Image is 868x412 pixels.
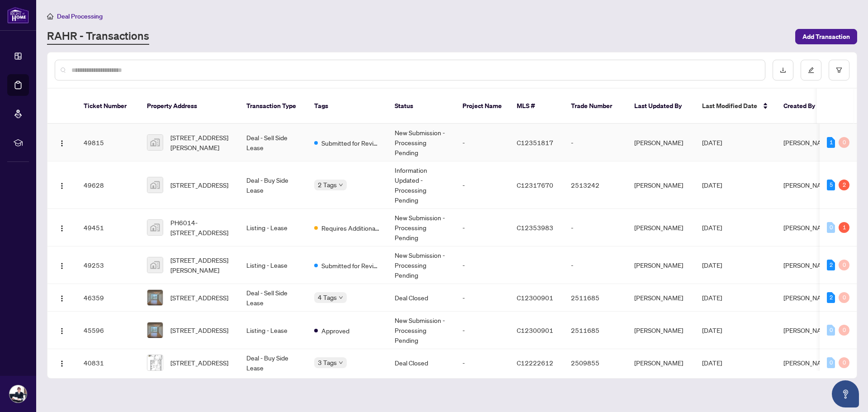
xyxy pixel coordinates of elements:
button: Logo [55,135,69,150]
td: [PERSON_NAME] [627,312,695,349]
th: Last Updated By [627,89,695,124]
span: [STREET_ADDRESS][PERSON_NAME] [170,133,232,152]
td: 49628 [76,161,140,209]
span: [PERSON_NAME] [783,326,832,334]
span: [STREET_ADDRESS] [170,293,228,303]
img: Logo [58,262,66,270]
div: 0 [839,325,849,336]
img: Logo [58,182,66,189]
td: - [564,209,627,246]
img: Logo [58,140,66,147]
td: - [455,284,509,312]
th: Last Modified Date [695,89,776,124]
a: RAHR - Transactions [47,28,149,45]
td: - [455,246,509,284]
span: filter [836,67,842,73]
td: [PERSON_NAME] [627,124,695,161]
span: Deal Processing [57,12,103,20]
button: edit [801,60,821,81]
td: 49451 [76,209,140,246]
td: New Submission - Processing Pending [387,209,455,246]
img: thumbnail-img [147,257,163,273]
span: [DATE] [702,261,722,269]
div: 5 [827,180,835,190]
span: [DATE] [702,359,722,367]
span: [DATE] [702,181,722,189]
div: 1 [839,222,849,233]
div: 0 [839,137,849,148]
td: - [455,124,509,161]
th: Created By [776,89,830,124]
span: C12353983 [517,223,553,232]
div: 2 [827,260,835,270]
span: [PERSON_NAME] [783,294,832,302]
td: - [564,124,627,161]
td: Listing - Lease [239,312,307,349]
th: Transaction Type [239,89,307,124]
span: [DATE] [702,294,722,302]
button: Logo [55,323,69,337]
button: Logo [55,220,69,235]
button: Logo [55,258,69,272]
td: Deal Closed [387,349,455,377]
span: Last Modified Date [702,101,757,111]
span: PH6014-[STREET_ADDRESS] [170,218,232,237]
td: Listing - Lease [239,209,307,246]
td: Deal - Buy Side Lease [239,349,307,377]
td: - [455,312,509,349]
span: C12317670 [517,181,553,189]
td: 2511685 [564,284,627,312]
th: Project Name [455,89,509,124]
span: [PERSON_NAME] [783,138,832,147]
td: Deal Closed [387,284,455,312]
td: 2513242 [564,161,627,209]
button: download [773,60,793,81]
img: thumbnail-img [147,177,163,193]
div: 0 [839,357,849,368]
button: Logo [55,355,69,370]
button: Logo [55,178,69,192]
span: C12300901 [517,326,553,334]
td: - [564,246,627,284]
div: 0 [839,292,849,303]
td: Deal - Sell Side Lease [239,124,307,161]
span: C12300901 [517,294,553,302]
span: download [780,67,786,73]
span: [PERSON_NAME] [783,261,832,269]
span: [PERSON_NAME] [783,181,832,189]
img: thumbnail-img [147,220,163,235]
div: 0 [827,222,835,233]
td: 2509855 [564,349,627,377]
span: Approved [321,326,349,336]
span: [PERSON_NAME] [783,359,832,367]
td: [PERSON_NAME] [627,161,695,209]
span: [PERSON_NAME] [783,223,832,232]
td: New Submission - Processing Pending [387,246,455,284]
img: Logo [58,225,66,232]
td: [PERSON_NAME] [627,246,695,284]
td: 46359 [76,284,140,312]
span: [DATE] [702,138,722,147]
th: MLS # [509,89,564,124]
th: Ticket Number [76,89,140,124]
img: Logo [58,360,66,367]
img: Logo [58,327,66,335]
span: [STREET_ADDRESS] [170,358,228,368]
span: down [339,183,343,187]
td: Listing - Lease [239,246,307,284]
button: filter [829,60,849,81]
img: thumbnail-img [147,322,163,338]
span: 3 Tags [318,357,337,368]
img: Logo [58,295,66,302]
td: 45596 [76,312,140,349]
th: Status [387,89,455,124]
div: 1 [827,137,835,148]
div: 2 [839,180,849,190]
img: logo [7,7,29,24]
span: edit [808,67,814,73]
td: Deal - Buy Side Lease [239,161,307,209]
div: 0 [827,357,835,368]
th: Property Address [140,89,239,124]
span: Requires Additional Docs [321,223,380,233]
img: Profile Icon [9,385,27,403]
